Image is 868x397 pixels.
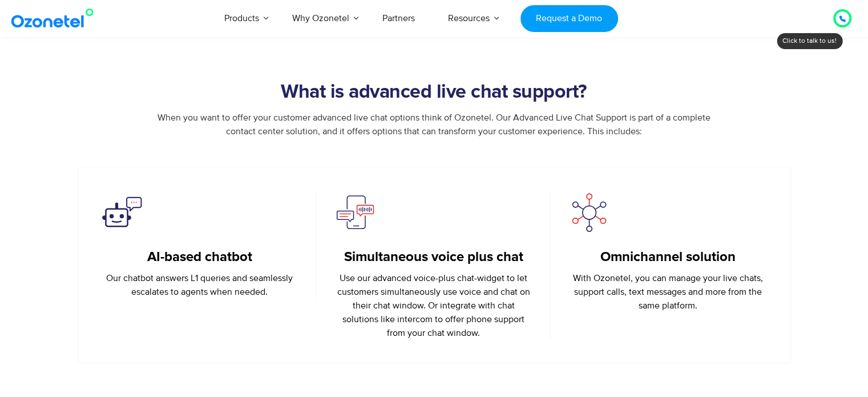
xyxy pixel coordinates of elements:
h5: AI-based chatbot [100,249,299,266]
p: Our chatbot answers L1 queries and seamlessly escalates to agents when needed. [100,271,299,299]
img: ai_based_chatbot [100,191,143,234]
img: simultaneous_voice_plus_chat [334,191,377,234]
span: When you want to offer your customer advanced live chat options think of Ozonetel. Our Advanced L... [158,112,710,137]
h2: What is advanced live chat support? [78,81,791,104]
img: choose_any_channel [568,191,611,234]
p: With Ozonetel, you can manage your live chats, support calls, text messages and more from the sam... [568,271,768,312]
h5: Simultaneous voice plus chat [334,249,532,266]
a: Request a Demo [520,5,618,32]
h5: Omnichannel solution [568,249,768,266]
p: Use our advanced voice-plus chat-widget to let customers simultaneously use voice and chat on the... [334,271,532,340]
